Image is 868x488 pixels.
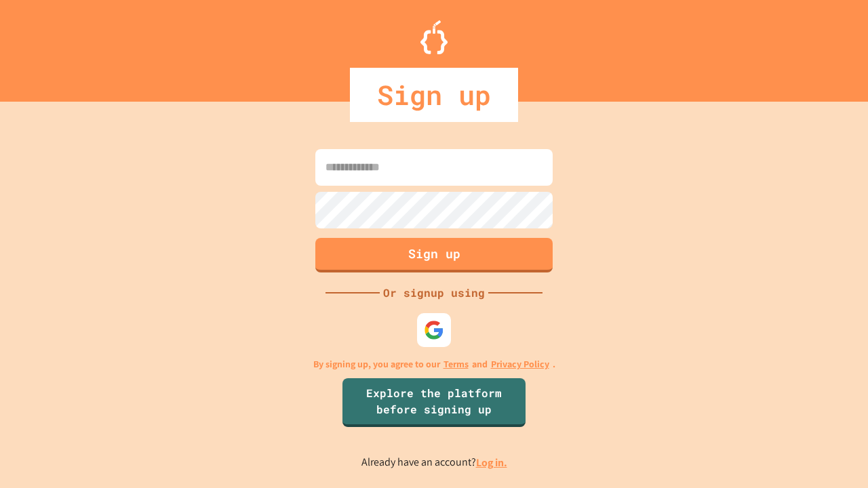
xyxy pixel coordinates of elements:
[315,238,553,272] button: Sign up
[420,20,448,54] img: Logo.svg
[361,454,507,471] p: Already have an account?
[491,357,549,371] a: Privacy Policy
[313,357,555,371] p: By signing up, you agree to our and .
[342,378,526,427] a: Explore the platform before signing up
[755,375,854,432] iframe: chat widget
[380,285,488,301] div: Or signup using
[811,434,854,474] iframe: chat widget
[350,68,518,122] div: Sign up
[443,357,469,371] a: Terms
[476,455,507,470] a: Log in.
[424,320,444,340] img: google-icon.svg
